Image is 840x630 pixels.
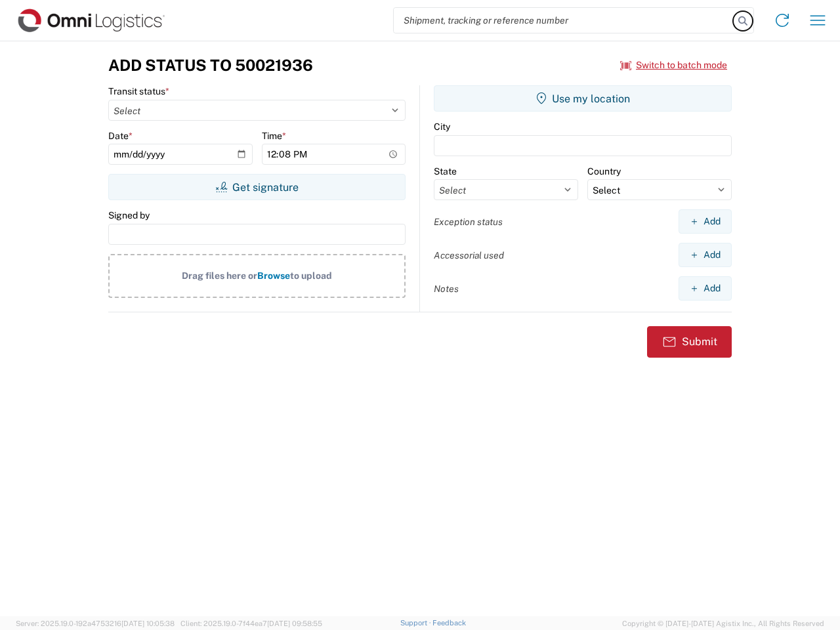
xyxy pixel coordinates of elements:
[180,619,322,627] span: Client: 2025.19.0-7f44ea7
[16,619,175,627] span: Server: 2025.19.0-192a4753216
[394,8,734,33] input: Shipment, tracking or reference number
[262,130,286,142] label: Time
[434,165,457,177] label: State
[108,56,313,75] h3: Add Status to 50021936
[434,85,732,112] button: Use my location
[679,243,732,267] button: Add
[647,326,732,358] button: Submit
[108,85,169,97] label: Transit status
[679,209,732,234] button: Add
[121,619,175,627] span: [DATE] 10:05:38
[622,618,824,629] span: Copyright © [DATE]-[DATE] Agistix Inc., All Rights Reserved
[108,174,406,200] button: Get signature
[434,283,459,295] label: Notes
[434,249,504,261] label: Accessorial used
[587,165,621,177] label: Country
[108,209,150,221] label: Signed by
[108,130,133,142] label: Date
[434,121,450,133] label: City
[182,270,257,281] span: Drag files here or
[434,216,503,228] label: Exception status
[290,270,332,281] span: to upload
[679,276,732,301] button: Add
[620,54,727,76] button: Switch to batch mode
[257,270,290,281] span: Browse
[432,619,466,627] a: Feedback
[400,619,433,627] a: Support
[267,619,322,627] span: [DATE] 09:58:55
